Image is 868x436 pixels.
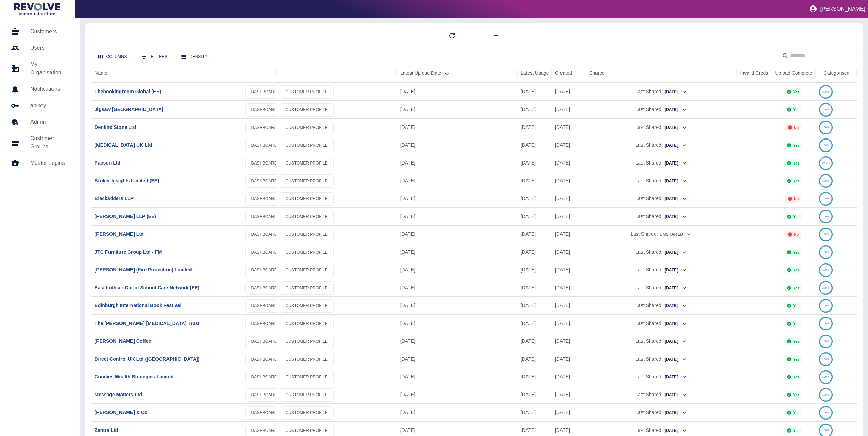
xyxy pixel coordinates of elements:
[552,190,586,207] div: 30 Apr 2024
[95,160,120,166] a: Pacson Ltd
[245,388,283,402] a: DASHBOARD
[30,118,69,126] h5: Admin
[664,283,687,293] button: [DATE]
[822,429,829,432] text: 100%
[793,286,799,290] p: Yes
[664,140,687,151] button: [DATE]
[664,318,687,329] button: [DATE]
[95,320,200,326] a: The [PERSON_NAME] [MEDICAL_DATA] Trust
[95,89,161,94] a: Thebookingroom Global (EE)
[30,101,69,110] h5: apikey
[517,350,552,368] div: 23 Sep 2025
[245,406,283,420] a: DASHBOARD
[280,264,334,277] a: CUSTOMER PROFILE
[95,427,118,433] a: Zantra Ltd
[517,332,552,350] div: 02 Oct 2025
[5,155,74,171] a: Master Logins
[245,103,283,117] a: DASHBOARD
[30,85,69,93] h5: Notifications
[552,403,586,421] div: 04 Jul 2023
[822,268,829,271] text: 100%
[397,279,517,296] div: 06 Oct 2025
[552,100,586,118] div: 04 Jul 2023
[793,161,799,165] p: Yes
[245,371,283,384] a: DASHBOARD
[5,23,74,40] a: Customers
[95,267,192,272] a: [PERSON_NAME] (Fire Protection) Limited
[95,303,182,308] a: Edinburgh International Book Festival
[552,368,586,386] div: 04 Jul 2023
[822,144,829,147] text: 100%
[135,50,173,63] button: Show filters
[589,136,733,154] div: Last Shared:
[517,243,552,261] div: 05 Oct 2025
[517,386,552,403] div: 18 Sep 2025
[517,296,552,314] div: 26 Sep 2025
[664,105,687,115] button: [DATE]
[397,190,517,207] div: 07 Oct 2025
[822,393,829,396] text: 100%
[664,408,687,418] button: [DATE]
[517,261,552,279] div: 01 Oct 2025
[5,56,74,81] a: My Organisation
[824,70,850,76] div: Categorised
[793,428,799,433] p: Yes
[664,301,687,311] button: [DATE]
[552,332,586,350] div: 04 Jul 2023
[517,314,552,332] div: 02 Oct 2025
[552,243,586,261] div: 28 Nov 2024
[95,214,156,219] a: [PERSON_NAME] LLP (EE)
[245,139,283,152] a: DASHBOARD
[664,372,687,383] button: [DATE]
[280,174,334,188] a: CUSTOMER PROFILE
[822,340,829,343] text: 100%
[785,195,802,203] div: Not all required reports for this customer were uploaded for the latest usage month.
[280,299,334,313] a: CUSTOMER PROFILE
[552,207,586,225] div: 04 Jul 2023
[245,85,283,99] a: DASHBOARD
[664,354,687,365] button: [DATE]
[280,157,334,170] a: CUSTOMER PROFILE
[280,353,334,366] a: CUSTOMER PROFILE
[822,286,829,289] text: 100%
[589,386,733,403] div: Last Shared:
[664,122,687,133] button: [DATE]
[552,136,586,154] div: 04 Jul 2023
[589,226,733,243] div: Last Shared:
[517,225,552,243] div: 03 Oct 2025
[806,2,868,16] button: [PERSON_NAME]
[664,247,687,258] button: [DATE]
[280,139,334,152] a: CUSTOMER PROFILE
[521,70,549,76] div: Latest Usage
[397,100,517,118] div: 08 Oct 2025
[517,154,552,172] div: 02 Oct 2025
[822,161,830,165] text: 99.9%
[397,386,517,403] div: 06 Oct 2025
[5,97,74,114] a: apikey
[664,87,687,97] button: [DATE]
[280,228,334,241] a: CUSTOMER PROFILE
[664,390,687,400] button: [DATE]
[93,50,132,63] button: Select columns
[517,207,552,225] div: 22 Sep 2025
[589,243,733,261] div: Last Shared:
[552,279,586,296] div: 04 Jul 2023
[552,154,586,172] div: 04 Jul 2023
[95,231,144,237] a: [PERSON_NAME] Ltd
[397,368,517,386] div: 06 Oct 2025
[589,297,733,314] div: Last Shared:
[664,211,687,222] button: [DATE]
[822,304,829,307] text: 100%
[552,350,586,368] div: 04 Jul 2023
[793,268,799,272] p: Yes
[95,249,162,255] a: JTC Furniture Group Ltd - FM
[5,40,74,56] a: Users
[664,158,687,169] button: [DATE]
[517,118,552,136] div: 30 Aug 2025
[280,210,334,223] a: CUSTOMER PROFILE
[793,339,799,343] p: Yes
[30,27,69,36] h5: Customers
[280,335,334,348] a: CUSTOMER PROFILE
[95,392,142,397] a: Message Matters Ltd
[95,356,200,362] a: Direct Control UK Ltd ([GEOGRAPHIC_DATA])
